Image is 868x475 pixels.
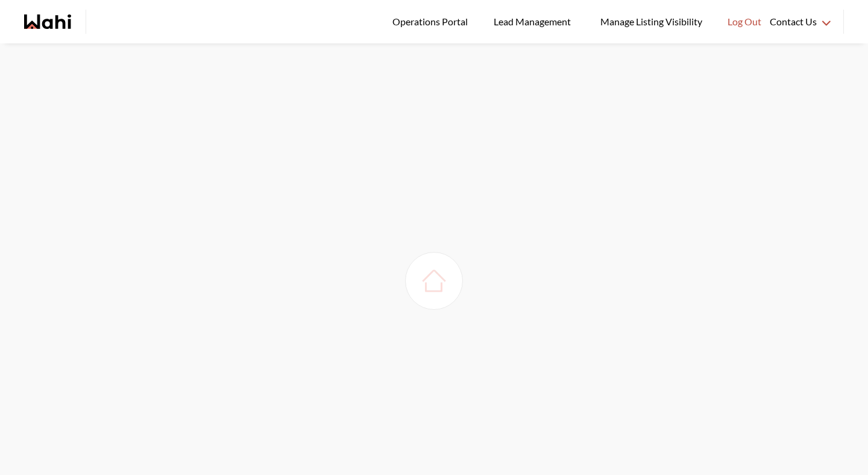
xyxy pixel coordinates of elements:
[392,14,472,30] span: Operations Portal
[494,14,575,30] span: Lead Management
[728,14,761,30] span: Log Out
[417,264,451,298] img: loading house image
[597,14,706,30] span: Manage Listing Visibility
[24,14,71,29] a: Wahi homepage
